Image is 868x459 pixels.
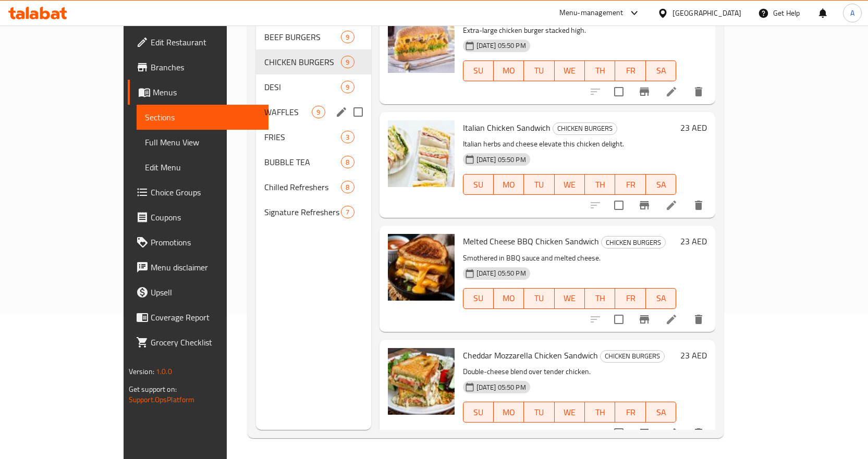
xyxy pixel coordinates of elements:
span: [DATE] 05:50 PM [472,41,530,51]
button: delete [686,193,711,218]
button: TH [585,174,615,195]
img: Long Bridge Burger [388,6,455,73]
span: Chilled Refreshers [264,181,341,193]
button: TH [585,402,615,423]
span: 9 [312,107,324,117]
button: delete [686,307,711,332]
a: Menu disclaimer [128,255,268,280]
span: Edit Menu [145,161,260,173]
a: Support.OpsPlatform [129,393,195,406]
span: Get support on: [129,382,177,396]
span: [DATE] 05:50 PM [472,268,530,278]
div: items [341,31,354,43]
span: FR [619,63,641,78]
span: Select to update [608,194,630,216]
a: Branches [128,55,268,80]
button: WE [555,174,585,195]
div: BEEF BURGERS9 [256,24,371,49]
span: 8 [341,182,353,192]
span: Choice Groups [151,186,260,199]
a: Grocery Checklist [128,330,268,355]
button: TU [524,174,554,195]
span: SA [650,405,672,420]
span: 9 [341,57,353,67]
span: CHICKEN BURGERS [553,122,617,134]
button: MO [494,402,524,423]
a: Menus [128,80,268,105]
p: Smothered in BBQ sauce and melted cheese. [463,252,677,265]
span: Melted Cheese BBQ Chicken Sandwich [463,233,599,249]
a: Sections [137,105,268,130]
button: Branch-specific-item [632,193,657,218]
div: DESI9 [256,75,371,100]
span: SU [468,405,490,420]
button: SA [646,288,676,309]
div: CHICKEN BURGERS [600,350,665,363]
span: 7 [341,207,353,217]
button: SA [646,402,676,423]
a: Edit menu item [665,85,678,98]
a: Edit Restaurant [128,30,268,55]
span: [DATE] 05:50 PM [472,382,530,392]
button: TU [524,60,554,81]
span: Branches [151,61,260,73]
span: [DATE] 05:50 PM [472,155,530,165]
a: Edit menu item [665,199,678,212]
span: Select to update [608,308,630,330]
span: TU [528,291,550,306]
a: Full Menu View [137,130,268,155]
a: Coupons [128,205,268,230]
div: Signature Refreshers7 [256,200,371,225]
div: FRIES [264,131,341,143]
span: Italian Chicken Sandwich [463,120,551,135]
span: MO [498,177,520,192]
span: MO [498,63,520,78]
span: Edit Restaurant [151,36,260,48]
span: 9 [341,32,353,42]
button: FR [615,60,645,81]
div: [GEOGRAPHIC_DATA] [673,7,741,19]
span: SA [650,63,672,78]
button: Branch-specific-item [632,420,657,445]
span: TU [528,405,550,420]
span: TH [589,177,611,192]
div: DESI [264,81,341,93]
button: SU [463,402,494,423]
span: 3 [341,132,353,142]
span: Promotions [151,236,260,249]
span: BUBBLE TEA [264,156,341,168]
button: SA [646,174,676,195]
p: Double-cheese blend over tender chicken. [463,365,677,378]
button: Branch-specific-item [632,79,657,104]
button: TU [524,288,554,309]
img: Italian Chicken Sandwich [388,120,455,187]
div: WAFFLES9edit [256,100,371,125]
h6: 23 AED [680,120,707,135]
img: Melted Cheese BBQ Chicken Sandwich [388,234,455,301]
span: 9 [341,82,353,92]
span: SU [468,291,490,306]
span: FR [619,177,641,192]
span: 8 [341,157,353,167]
span: MO [498,405,520,420]
span: Cheddar Mozzarella Chicken Sandwich [463,348,598,363]
a: Upsell [128,280,268,305]
span: Signature Refreshers [264,206,341,218]
div: items [341,156,354,168]
span: Version: [129,365,154,378]
span: Menus [153,86,260,98]
a: Edit menu item [665,313,678,326]
span: WAFFLES [264,106,312,118]
button: SA [646,60,676,81]
div: items [312,106,325,118]
span: A [850,7,854,19]
span: 1.0.0 [156,365,172,378]
button: TU [524,402,554,423]
span: SA [650,291,672,306]
span: FR [619,405,641,420]
span: BEEF BURGERS [264,31,341,43]
p: Italian herbs and cheese elevate this chicken delight. [463,138,677,151]
a: Edit Menu [137,155,268,180]
h6: 23 AED [680,234,707,249]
